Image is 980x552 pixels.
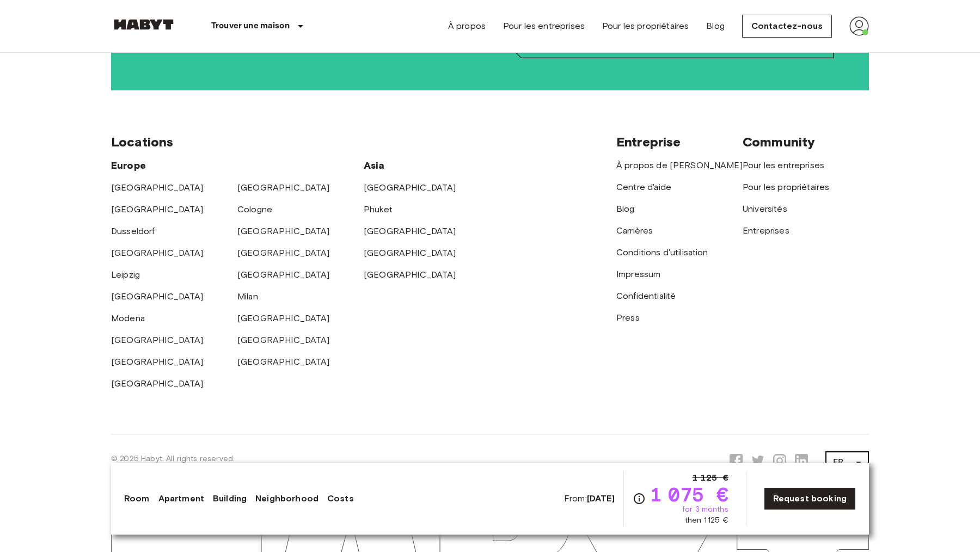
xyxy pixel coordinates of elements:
a: [GEOGRAPHIC_DATA] [111,378,204,389]
img: Habyt [111,19,176,30]
a: [GEOGRAPHIC_DATA] [111,335,204,345]
a: [GEOGRAPHIC_DATA] [237,182,330,193]
a: Building [213,492,247,505]
a: Conditions d'utilisation [616,247,708,257]
a: [GEOGRAPHIC_DATA] [111,182,204,193]
span: © 2025 Habyt. All rights reserved. [111,454,235,463]
span: for 3 months [682,504,728,515]
a: Room [124,492,150,505]
span: Asia [364,160,385,171]
span: then 1 125 € [685,515,728,526]
span: Community [743,134,815,150]
a: Entreprises [743,225,789,236]
a: Request booking [764,487,856,510]
a: Pour les propriétaires [743,182,829,192]
a: [GEOGRAPHIC_DATA] [237,269,330,280]
a: [GEOGRAPHIC_DATA] [364,182,456,193]
a: [GEOGRAPHIC_DATA] [111,248,204,258]
img: avatar [849,16,869,36]
a: [GEOGRAPHIC_DATA] [237,248,330,258]
a: [GEOGRAPHIC_DATA] [364,269,456,280]
a: Impressum [616,269,660,279]
a: Confidentialité [616,291,676,301]
span: From: [564,493,615,505]
a: Phuket [364,204,393,214]
a: Modena [111,313,145,323]
a: Apartment [158,492,204,505]
div: FR [825,447,869,478]
a: Neighborhood [255,492,318,505]
a: À propos [448,20,486,33]
a: Press [616,312,640,323]
a: Blog [616,204,635,214]
svg: Check cost overview for full price breakdown. Please note that discounts apply to new joiners onl... [633,492,646,505]
a: [GEOGRAPHIC_DATA] [111,357,204,367]
a: [GEOGRAPHIC_DATA] [237,313,330,323]
a: Contactez-nous [742,15,832,38]
b: [DATE] [587,493,615,504]
a: Pour les entreprises [503,20,585,33]
a: Leipzig [111,269,140,280]
a: Blog [706,20,725,33]
a: Milan [237,291,258,302]
span: 1 125 € [693,471,728,484]
a: À propos de [PERSON_NAME] [616,160,743,170]
a: Carrières [616,225,653,236]
p: Trouver une maison [211,20,290,33]
span: 1 075 € [650,484,728,504]
a: Universités [743,204,787,214]
a: [GEOGRAPHIC_DATA] [237,357,330,367]
span: Entreprise [616,134,681,150]
a: [GEOGRAPHIC_DATA] [111,204,204,214]
a: Pour les entreprises [743,160,824,170]
a: Dusseldorf [111,226,155,236]
a: Cologne [237,204,272,214]
a: [GEOGRAPHIC_DATA] [111,291,204,302]
span: Locations [111,134,173,150]
a: [GEOGRAPHIC_DATA] [364,226,456,236]
a: [GEOGRAPHIC_DATA] [364,248,456,258]
a: Pour les propriétaires [602,20,689,33]
a: Centre d'aide [616,182,671,192]
a: Costs [327,492,354,505]
span: Europe [111,160,146,171]
a: [GEOGRAPHIC_DATA] [237,226,330,236]
a: [GEOGRAPHIC_DATA] [237,335,330,345]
